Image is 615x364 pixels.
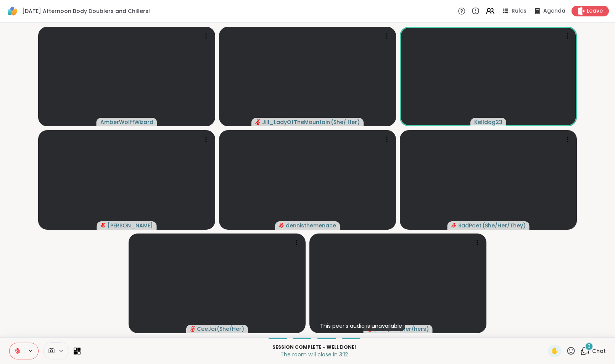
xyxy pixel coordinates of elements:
span: [PERSON_NAME] [108,222,153,229]
span: Jill_LadyOfTheMountain [262,118,330,126]
span: ( She/ Her ) [331,118,360,126]
span: Kelldog23 [474,118,502,126]
span: 3 [588,343,591,350]
span: Rules [512,7,526,15]
span: ( She/Her ) [217,325,244,333]
span: audio-muted [190,326,195,332]
span: SadPoet [458,222,481,229]
span: ✋ [551,346,559,356]
span: ( She/Her/They ) [482,222,526,229]
span: ( She/her/hers ) [387,325,429,333]
span: dennisthemenace [286,222,336,229]
span: audio-muted [255,119,261,125]
p: Session Complete - well done! [85,344,543,351]
span: audio-muted [451,223,457,228]
p: The room will close in 3:12 [85,351,543,358]
span: Leave [587,7,603,15]
span: CeeJai [197,325,216,333]
img: ShareWell Logomark [6,5,19,18]
span: audio-muted [101,223,106,228]
span: [DATE] Afternoon Body Doublers and Chillers! [22,7,150,15]
span: AmberWolffWizard [100,118,153,126]
span: Agenda [543,7,565,15]
div: This peer’s audio is unavailable [317,321,405,331]
span: audio-muted [279,223,284,228]
span: Chat [592,347,606,355]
